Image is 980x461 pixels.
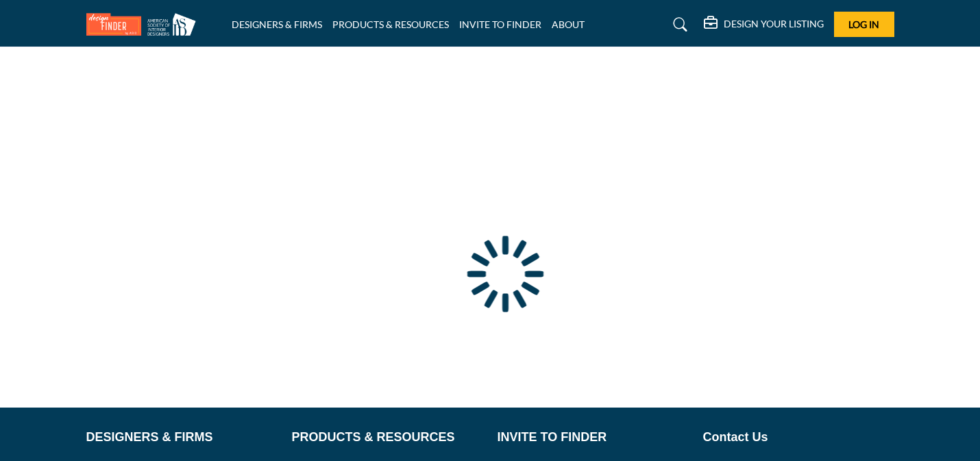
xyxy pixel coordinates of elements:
[498,428,689,447] a: INVITE TO FINDER
[724,18,824,30] h5: DESIGN YOUR LISTING
[660,14,696,36] a: Search
[332,18,449,30] a: PRODUCTS & RESOURCES
[834,12,894,37] button: Log In
[459,18,541,30] a: INVITE TO FINDER
[848,18,879,30] span: Log In
[704,16,824,33] div: DESIGN YOUR LISTING
[292,428,483,447] a: PRODUCTS & RESOURCES
[232,18,322,30] a: DESIGNERS & FIRMS
[86,13,203,36] img: Site Logo
[703,428,894,447] a: Contact Us
[552,18,585,30] a: ABOUT
[86,428,278,447] a: DESIGNERS & FIRMS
